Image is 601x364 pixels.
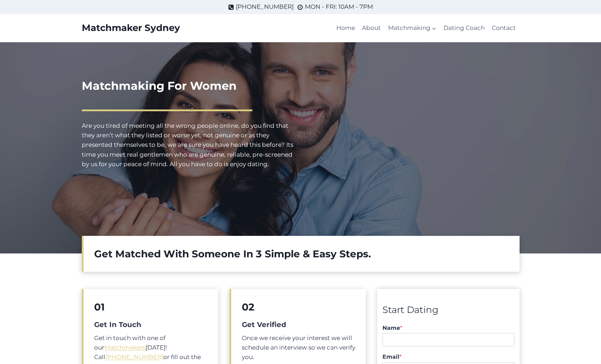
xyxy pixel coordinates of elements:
p: Once we receive your interest we will schedule an interview so we can verify you. [242,333,355,362]
h2: 02 [242,300,355,314]
a: [PHONE_NUMBER] [105,353,163,360]
label: Email [382,353,514,361]
nav: Primary [333,20,520,37]
span: [PHONE_NUMBER] [236,2,294,12]
a: About [358,20,384,37]
a: Home [333,20,358,37]
span: MON - FRI: 10AM - 7PM [305,2,373,12]
h5: Get In Touch [94,319,208,330]
h2: Get Matched With Someone In 3 Simple & Easy Steps.​ [94,246,509,261]
label: Name [382,325,514,332]
p: Are you tired of meeting all the wrong people online, do you find that they aren’t what they list... [82,121,295,169]
span: Matchmaking [388,23,436,33]
a: Matchmaker Sydney [82,23,180,33]
h1: Matchmaking For Women [82,77,295,94]
div: Start Dating [382,303,514,318]
a: Matchmakers [104,344,146,351]
a: [PHONE_NUMBER] [228,2,294,12]
h2: 01 [94,300,208,314]
h5: Get Verified [242,319,355,330]
a: Dating Coach [440,20,488,37]
a: Contact [488,20,519,37]
a: Matchmaking [384,20,440,37]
